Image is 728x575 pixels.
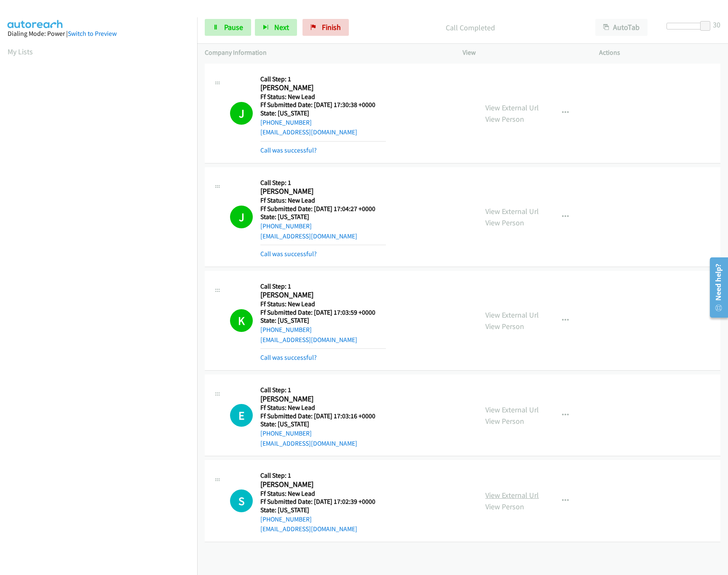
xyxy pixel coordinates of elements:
[260,497,386,506] h5: Ff Submitted Date: [DATE] 17:02:39 +0000
[260,439,357,447] a: [EMAIL_ADDRESS][DOMAIN_NAME]
[485,103,539,112] a: View External Url
[260,316,386,325] h5: State: [US_STATE]
[260,213,386,221] h5: State: [US_STATE]
[260,196,386,205] h5: Ff Status: New Lead
[260,232,357,240] a: [EMAIL_ADDRESS][DOMAIN_NAME]
[704,254,728,321] iframe: Resource Center
[260,101,386,109] h5: Ff Submitted Date: [DATE] 17:30:38 +0000
[595,19,648,36] button: AutoTab
[260,471,386,480] h5: Call Step: 1
[8,29,190,39] div: Dialing Mode: Power |
[260,308,386,317] h5: Ff Submitted Date: [DATE] 17:03:59 +0000
[260,412,386,420] h5: Ff Submitted Date: [DATE] 17:03:16 +0000
[260,300,386,308] h5: Ff Status: New Lead
[485,321,524,331] a: View Person
[230,309,253,332] h1: K
[205,48,447,58] p: Company Information
[260,146,317,154] a: Call was successful?
[485,206,539,216] a: View External Url
[260,75,386,83] h5: Call Step: 1
[260,290,386,300] h2: [PERSON_NAME]
[260,525,357,533] a: [EMAIL_ADDRESS][DOMAIN_NAME]
[260,93,386,101] h5: Ff Status: New Lead
[230,489,253,512] div: The call is yet to be attempted
[302,19,349,36] a: Finish
[260,429,312,437] a: [PHONE_NUMBER]
[260,128,357,136] a: [EMAIL_ADDRESS][DOMAIN_NAME]
[8,65,197,465] iframe: Dialpad
[485,114,524,124] a: View Person
[260,420,386,428] h5: State: [US_STATE]
[260,179,386,187] h5: Call Step: 1
[260,205,386,213] h5: Ff Submitted Date: [DATE] 17:04:27 +0000
[230,102,253,125] h1: J
[205,19,251,36] a: Pause
[230,404,253,427] div: The call is yet to be attempted
[224,22,243,32] span: Pause
[260,282,386,291] h5: Call Step: 1
[260,83,386,93] h2: [PERSON_NAME]
[485,218,524,227] a: View Person
[260,515,312,523] a: [PHONE_NUMBER]
[260,109,386,118] h5: State: [US_STATE]
[322,22,341,32] span: Finish
[485,310,539,320] a: View External Url
[485,502,524,511] a: View Person
[274,22,289,32] span: Next
[260,118,312,126] a: [PHONE_NUMBER]
[230,404,253,427] h1: E
[260,336,357,344] a: [EMAIL_ADDRESS][DOMAIN_NAME]
[260,326,312,334] a: [PHONE_NUMBER]
[230,206,253,228] h1: J
[8,47,33,56] a: My Lists
[260,386,386,394] h5: Call Step: 1
[255,19,297,36] button: Next
[360,22,580,33] p: Call Completed
[260,480,386,489] h2: [PERSON_NAME]
[485,490,539,500] a: View External Url
[260,506,386,514] h5: State: [US_STATE]
[260,187,386,196] h2: [PERSON_NAME]
[260,489,386,498] h5: Ff Status: New Lead
[260,404,386,412] h5: Ff Status: New Lead
[260,222,312,230] a: [PHONE_NUMBER]
[260,394,386,404] h2: [PERSON_NAME]
[260,353,317,361] a: Call was successful?
[68,29,117,37] a: Switch to Preview
[485,405,539,415] a: View External Url
[230,489,253,512] h1: S
[463,48,584,58] p: View
[485,416,524,426] a: View Person
[599,48,720,58] p: Actions
[260,250,317,258] a: Call was successful?
[713,19,720,30] div: 30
